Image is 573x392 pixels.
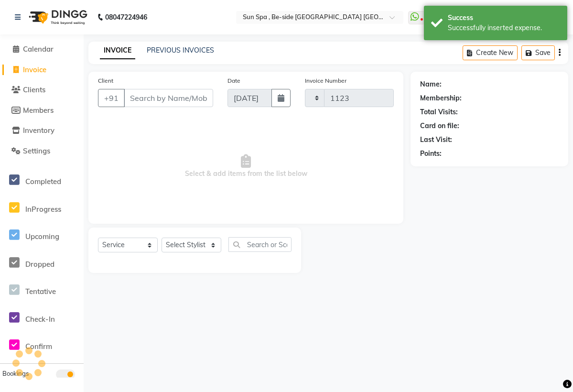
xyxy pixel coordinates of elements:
a: Inventory [2,125,81,136]
a: PREVIOUS INVOICES [147,46,214,54]
span: Calendar [23,44,54,54]
img: logo [24,4,90,31]
div: Points: [420,149,442,159]
span: Bookings [2,370,29,377]
div: Success [448,13,560,23]
input: Search by Name/Mobile/Email/Code [124,89,213,107]
div: Membership: [420,93,462,103]
div: Successfully inserted expense. [448,23,560,33]
span: InProgress [25,205,61,214]
button: Save [521,45,555,60]
div: Total Visits: [420,107,458,117]
a: Settings [2,146,81,157]
a: Members [2,105,81,116]
a: INVOICE [100,42,135,59]
div: Card on file: [420,121,459,131]
span: Completed [25,177,61,186]
div: Last Visit: [420,135,452,145]
span: Settings [23,146,50,155]
span: Check-In [25,315,55,324]
a: Calendar [2,44,81,55]
label: Invoice Number [305,76,346,85]
label: Date [227,76,240,85]
span: Invoice [23,65,46,74]
div: Name: [420,79,442,89]
b: 08047224946 [105,4,147,31]
span: Tentative [25,287,56,296]
span: Members [23,106,54,115]
span: Dropped [25,260,54,269]
button: +91 [98,89,125,107]
a: Invoice [2,65,81,76]
button: Create New [463,45,518,60]
span: Inventory [23,126,54,135]
input: Search or Scan [228,237,292,252]
span: Select & add items from the list below [98,119,394,214]
label: Client [98,76,113,85]
span: Upcoming [25,232,59,241]
span: Confirm [25,342,52,351]
a: Clients [2,85,81,96]
span: Clients [23,85,45,94]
